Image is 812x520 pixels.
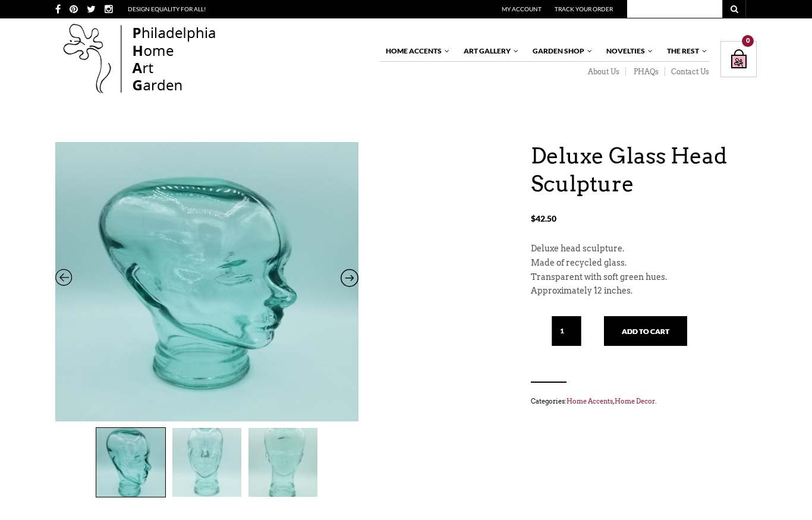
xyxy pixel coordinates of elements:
a: My Account [502,5,542,12]
p: Approximately 12 inches. [531,284,757,298]
a: About Us [580,67,626,77]
a: Track Your Order [555,5,613,12]
a: Home Accents [566,397,613,405]
h1: Deluxe Glass Head Sculpture [531,142,757,198]
span: Categories: , . [531,395,757,408]
a: Garden Shop [527,41,593,61]
a: Art Gallery [458,41,520,61]
a: Novelties [600,41,654,61]
a: Home Decor [615,397,655,405]
span: $ [531,213,536,223]
a: The Rest [661,41,708,61]
input: Qty [552,316,581,346]
div: 0 [742,35,754,47]
p: Deluxe head sculpture. [531,242,757,256]
a: Contact Us [665,67,709,77]
button: Add to cart [604,316,687,346]
a: PHAQs [626,67,665,77]
p: Made of recycled glass. [531,256,757,270]
p: Transparent with soft green hues. [531,270,757,285]
a: Home Accents [380,41,451,61]
bdi: 42.50 [531,213,556,223]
